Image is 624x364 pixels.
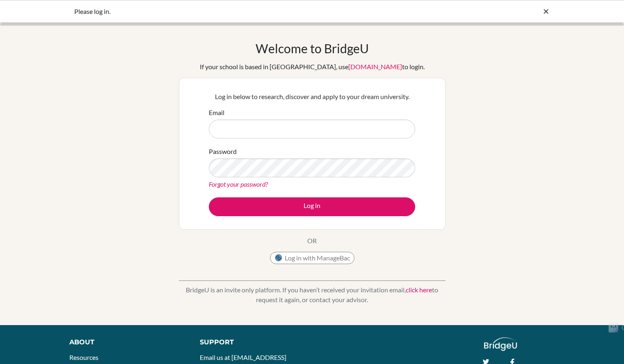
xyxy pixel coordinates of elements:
[209,147,237,156] label: Password
[74,7,427,16] div: Please log in.
[69,353,98,361] a: Resources
[484,337,517,351] img: logo_white@2x-f4f0deed5e89b7ecb1c2cc34c3e3d731f90f0f143d5ea2071677605dd97b5244.png
[69,337,181,347] div: About
[256,41,369,56] h1: Welcome to BridgeU
[209,197,415,216] button: Log in
[406,286,432,294] a: click here
[209,92,415,102] p: Log in below to research, discover and apply to your dream university.
[209,108,224,118] label: Email
[179,285,446,305] p: BridgeU is an invite only platform. If you haven’t received your invitation email, to request it ...
[209,180,268,188] a: Forgot your password?
[200,337,303,347] div: Support
[307,236,317,246] p: OR
[200,62,425,72] div: If your school is based in [GEOGRAPHIC_DATA], use to login.
[270,252,354,264] button: Log in with ManageBac
[348,63,402,70] a: [DOMAIN_NAME]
